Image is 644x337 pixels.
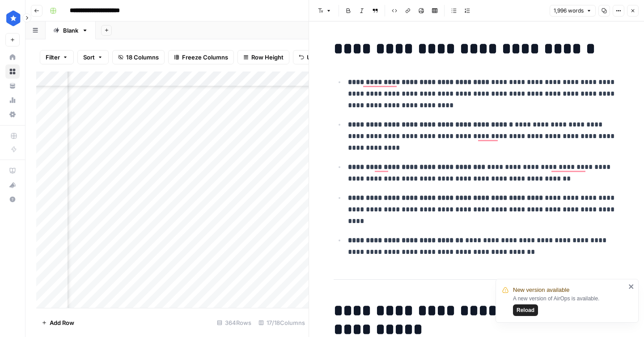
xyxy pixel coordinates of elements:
div: What's new? [6,178,19,192]
div: Blank [63,26,78,35]
a: Home [5,50,20,64]
button: Help + Support [5,192,20,206]
button: Row Height [237,50,289,64]
button: Reload [513,304,538,316]
span: 18 Columns [126,53,159,62]
button: What's new? [5,178,20,192]
a: Browse [5,64,20,79]
button: 1,996 words [550,5,596,17]
span: Add Row [50,318,74,327]
button: Workspace: ConsumerAffairs [5,7,20,29]
a: AirOps Academy [5,164,20,178]
span: 1,996 words [554,7,584,15]
a: Your Data [5,79,20,93]
button: Add Row [36,316,80,330]
button: Filter [40,50,74,64]
a: Settings [5,107,20,122]
img: ConsumerAffairs Logo [5,10,21,26]
div: 17/18 Columns [255,316,309,330]
button: Freeze Columns [168,50,234,64]
span: Row Height [251,53,284,62]
span: Filter [46,53,60,62]
button: 18 Columns [112,50,165,64]
div: A new version of AirOps is available. [513,295,626,316]
button: Sort [77,50,109,64]
a: Blank [46,21,96,39]
a: Usage [5,93,20,107]
span: Reload [517,306,534,314]
button: close [628,283,635,290]
span: New version available [513,286,569,295]
button: Undo [293,50,328,64]
div: 364 Rows [213,316,255,330]
span: Sort [83,53,95,62]
span: Freeze Columns [182,53,228,62]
